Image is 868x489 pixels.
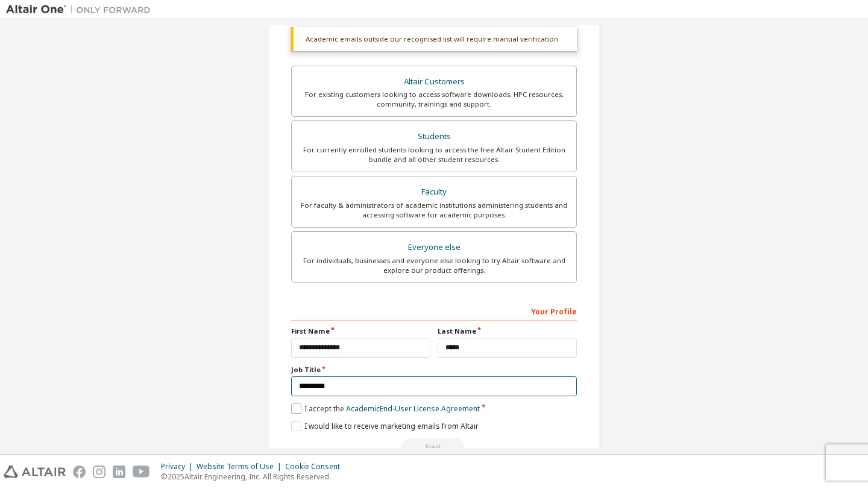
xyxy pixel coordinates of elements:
img: facebook.svg [73,466,86,478]
div: For existing customers looking to access software downloads, HPC resources, community, trainings ... [299,90,569,109]
div: Students [299,128,569,145]
img: altair_logo.svg [4,466,66,478]
img: Altair One [6,4,157,16]
a: Academic End-User License Agreement [346,403,480,414]
div: Altair Customers [299,73,569,90]
div: For currently enrolled students looking to access the free Altair Student Edition bundle and all ... [299,145,569,164]
p: © 2025 Altair Engineering, Inc. All Rights Reserved. [161,472,347,482]
img: instagram.svg [93,466,105,478]
img: youtube.svg [133,466,150,478]
div: Academic emails outside our recognised list will require manual verification. [291,27,577,51]
div: For faculty & administrators of academic institutions administering students and accessing softwa... [299,201,569,220]
div: Cookie Consent [285,462,347,472]
div: Read and acccept EULA to continue [291,438,577,456]
div: For individuals, businesses and everyone else looking to try Altair software and explore our prod... [299,256,569,275]
div: Privacy [161,462,197,472]
div: Everyone else [299,239,569,256]
div: Website Terms of Use [197,462,285,472]
label: I accept the [291,403,480,414]
label: Last Name [438,326,577,336]
label: I would like to receive marketing emails from Altair [291,421,479,431]
div: Your Profile [291,301,577,320]
label: First Name [291,326,430,336]
label: Job Title [291,365,577,375]
img: linkedin.svg [113,466,125,478]
div: Faculty [299,184,569,201]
